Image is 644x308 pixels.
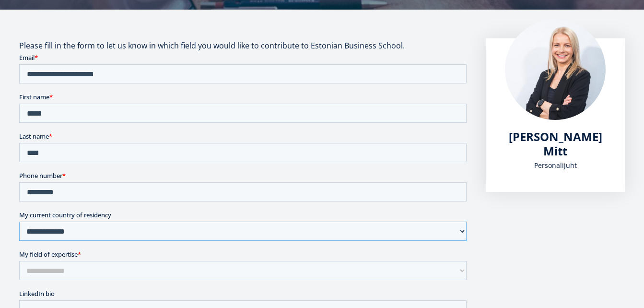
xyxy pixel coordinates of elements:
span: [PERSON_NAME] Mitt [509,129,602,159]
a: [PERSON_NAME] Mitt [505,130,606,158]
div: Personalijuht [505,158,606,173]
p: Please fill in the form to let us know in which field you would like to contribute to Estonian Bu... [19,38,467,53]
img: Älice Mitt [505,19,606,120]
